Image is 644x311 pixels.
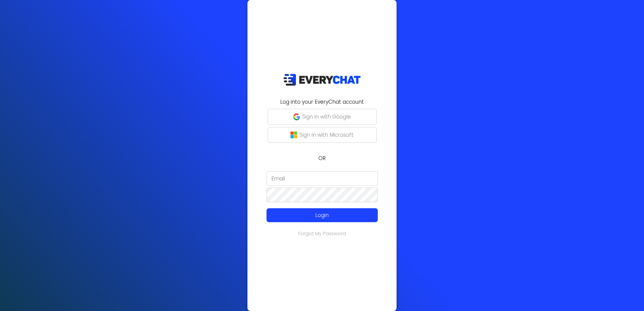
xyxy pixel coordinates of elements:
[283,74,361,86] img: EveryChat_logo_dark.png
[268,127,377,143] button: Sign in with Microsoft
[290,132,297,138] img: microsoft-logo.png
[267,171,378,186] input: Email
[268,109,377,125] button: Sign in with Google
[251,154,393,162] p: OR
[251,98,393,106] h2: Log into your EveryChat account
[298,230,346,237] a: Forgot My Password
[267,208,378,222] button: Login
[302,113,351,121] p: Sign in with Google
[293,113,300,120] img: google-g.png
[300,131,354,139] p: Sign in with Microsoft
[278,211,367,219] p: Login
